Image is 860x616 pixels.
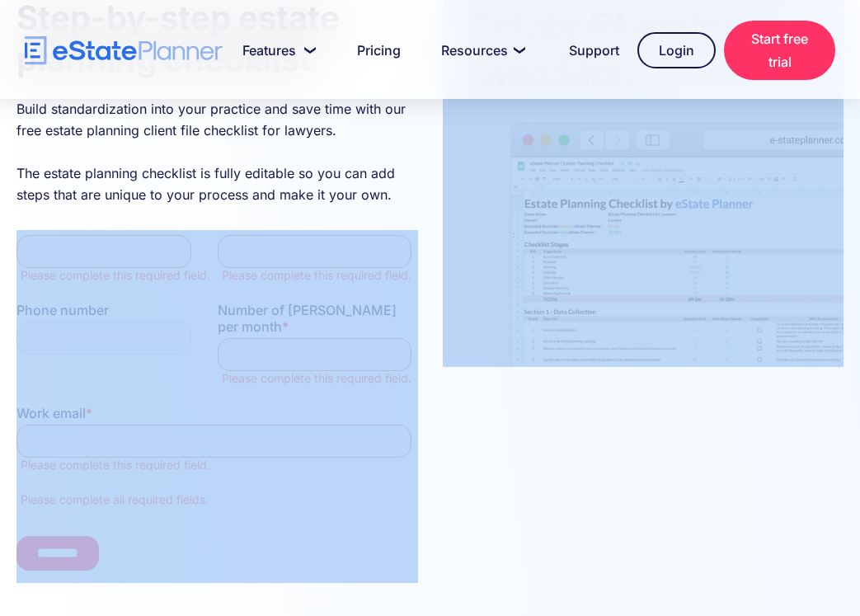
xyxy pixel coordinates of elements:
a: Resources [421,34,541,67]
a: Login [637,32,716,68]
a: home [25,36,223,65]
label: Please complete this required field. [4,228,402,242]
a: Start free trial [724,21,835,80]
label: Please complete this required field. [205,141,402,156]
a: Pricing [337,34,412,67]
label: Please complete this required field. [205,38,402,53]
label: Please complete all required fields. [4,262,402,277]
span: Number of [PERSON_NAME] per month [201,72,380,105]
p: Build standardization into your practice and save time with our free estate planning client file ... [16,98,418,205]
iframe: Form 0 [16,230,418,583]
a: Support [549,34,630,67]
a: Features [223,34,329,67]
